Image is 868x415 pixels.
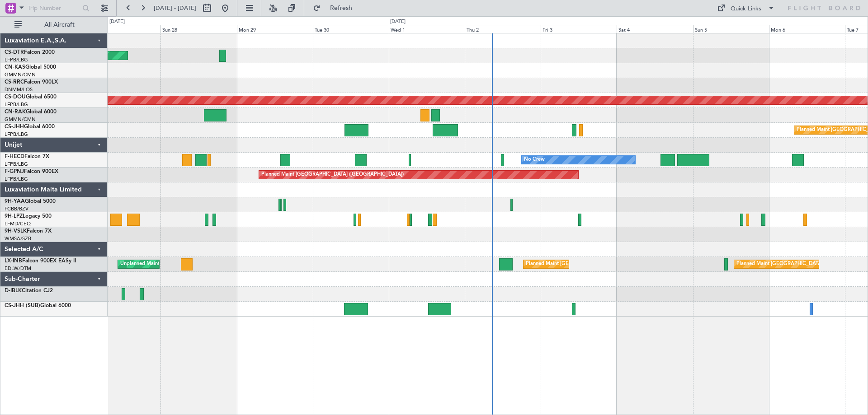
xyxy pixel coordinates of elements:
[712,1,779,15] button: Quick Links
[389,25,465,33] div: Wed 1
[28,1,80,15] input: Trip Number
[313,25,389,33] div: Tue 30
[5,94,57,100] a: CS-DOUGlobal 6500
[5,228,52,234] a: 9H-VSLKFalcon 7X
[154,4,196,12] span: [DATE] - [DATE]
[5,65,25,70] span: CN-KAS
[5,169,24,174] span: F-GPNJ
[5,71,36,78] a: GMMN/CMN
[5,303,71,308] a: CS-JHH (SUB)Global 6000
[5,50,55,55] a: CS-DTRFalcon 2000
[769,25,845,33] div: Mon 6
[5,131,28,138] a: LFPB/LBG
[5,116,36,123] a: GMMN/CMN
[309,1,363,15] button: Refresh
[261,168,404,182] div: Planned Maint [GEOGRAPHIC_DATA] ([GEOGRAPHIC_DATA])
[693,25,769,33] div: Sun 5
[5,109,57,115] a: CN-RAKGlobal 6000
[5,199,25,204] span: 9H-YAA
[5,303,40,308] span: CS-JHH (SUB)
[5,56,28,63] a: LFPB/LBG
[5,199,56,204] a: 9H-YAAGlobal 5000
[526,257,612,271] div: Planned Maint [GEOGRAPHIC_DATA]
[237,25,313,33] div: Mon 29
[120,257,201,271] div: Unplanned Maint Roma (Ciampino)
[5,161,28,168] a: LFPB/LBG
[5,258,76,264] a: LX-INBFalcon 900EX EASy II
[5,228,27,234] span: 9H-VSLK
[5,94,26,100] span: CS-DOU
[5,288,22,294] span: D-IBLK
[5,169,58,174] a: F-GPNJFalcon 900EX
[524,153,545,167] div: No Crew
[5,79,58,85] a: CS-RRCFalcon 900LX
[5,176,28,182] a: LFPB/LBG
[5,101,28,108] a: LFPB/LBG
[5,124,24,130] span: CS-JHH
[5,86,33,93] a: DNMM/LOS
[731,5,761,14] div: Quick Links
[5,109,26,115] span: CN-RAK
[5,50,24,55] span: CS-DTR
[5,288,53,294] a: D-IBLKCitation CJ2
[10,18,98,32] button: All Aircraft
[85,25,160,33] div: Sat 27
[5,235,31,242] a: WMSA/SZB
[109,18,125,26] div: [DATE]
[5,214,52,219] a: 9H-LPZLegacy 500
[5,154,24,159] span: F-HECD
[5,220,31,227] a: LFMD/CEQ
[24,22,95,28] span: All Aircraft
[5,265,31,272] a: EDLW/DTM
[5,65,56,70] a: CN-KASGlobal 5000
[5,124,55,130] a: CS-JHHGlobal 6000
[5,205,28,212] a: FCBB/BZV
[5,79,24,85] span: CS-RRC
[617,25,693,33] div: Sat 4
[390,18,406,26] div: [DATE]
[5,214,23,219] span: 9H-LPZ
[160,25,236,33] div: Sun 28
[322,5,360,11] span: Refresh
[465,25,541,33] div: Thu 2
[5,258,22,264] span: LX-INB
[5,154,49,159] a: F-HECDFalcon 7X
[541,25,617,33] div: Fri 3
